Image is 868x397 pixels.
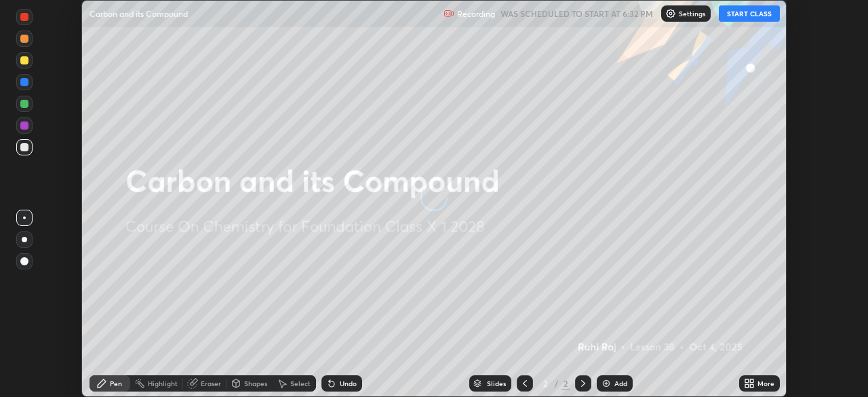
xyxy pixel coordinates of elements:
div: Highlight [148,380,178,387]
div: Slides [487,380,506,387]
div: Add [614,380,627,387]
div: 2 [561,377,570,390]
div: More [757,380,774,387]
p: Carbon and its Compound [90,8,188,19]
h5: WAS SCHEDULED TO START AT 6:32 PM [500,7,653,20]
button: START CLASS [719,5,780,22]
p: Settings [679,10,705,17]
img: class-settings-icons [665,8,676,19]
div: / [555,379,559,387]
img: add-slide-button [601,378,612,389]
p: Recording [457,9,495,19]
div: Eraser [201,380,221,387]
div: 2 [538,379,552,387]
img: recording.375f2c34.svg [443,8,454,19]
div: Select [290,380,311,387]
div: Pen [110,380,122,387]
div: Shapes [244,380,267,387]
div: Undo [340,380,357,387]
